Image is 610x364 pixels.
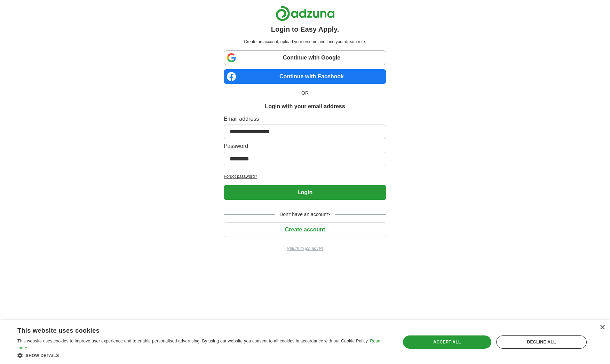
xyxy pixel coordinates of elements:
a: Forgot password? [224,173,386,180]
h1: Login with your email address [265,102,345,111]
div: Accept all [403,335,491,349]
button: Login [224,185,386,200]
div: Show details [17,352,389,359]
p: Create an account, upload your resume and land your dream role. [225,39,385,45]
label: Email address [224,115,386,123]
span: This website uses cookies to improve user experience and to enable personalised advertising. By u... [17,339,369,343]
span: Don't have an account? [275,211,335,218]
div: Close [600,325,605,330]
button: Create account [224,222,386,237]
a: Continue with Facebook [224,69,386,84]
h1: Login to Easy Apply. [271,24,339,34]
label: Password [224,142,386,150]
a: Return to job advert [224,245,386,252]
a: Create account [224,227,386,232]
div: Decline all [496,335,587,349]
div: This website uses cookies [17,324,372,335]
span: OR [297,89,313,97]
span: Show details [26,353,59,358]
a: Continue with Google [224,50,386,65]
img: Adzuna logo [276,6,335,21]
